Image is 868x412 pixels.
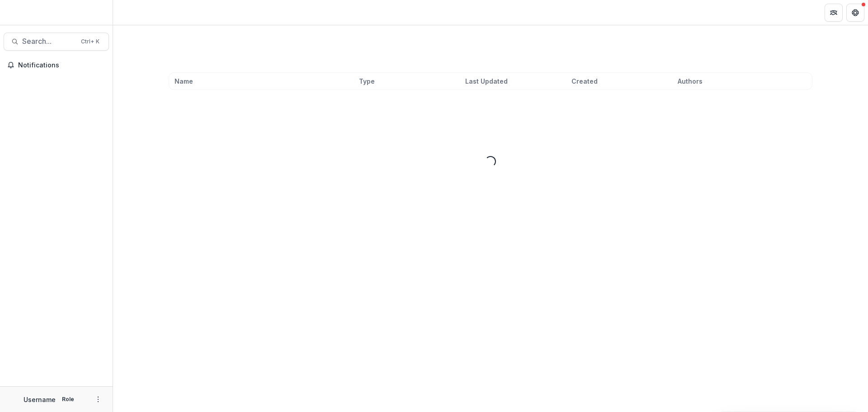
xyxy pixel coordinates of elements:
span: Last Updated [465,76,508,86]
button: More [93,394,104,405]
button: Partners [825,4,843,22]
p: Role [59,395,77,403]
span: Authors [678,76,703,86]
button: Search... [4,33,109,51]
button: Notifications [4,58,109,72]
span: Type [359,76,375,86]
span: Notifications [18,62,105,69]
div: Ctrl + K [79,37,101,47]
button: Get Help [846,4,864,22]
p: Username [24,395,56,404]
span: Created [571,76,598,86]
span: Name [175,76,193,86]
span: Search... [22,37,75,46]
